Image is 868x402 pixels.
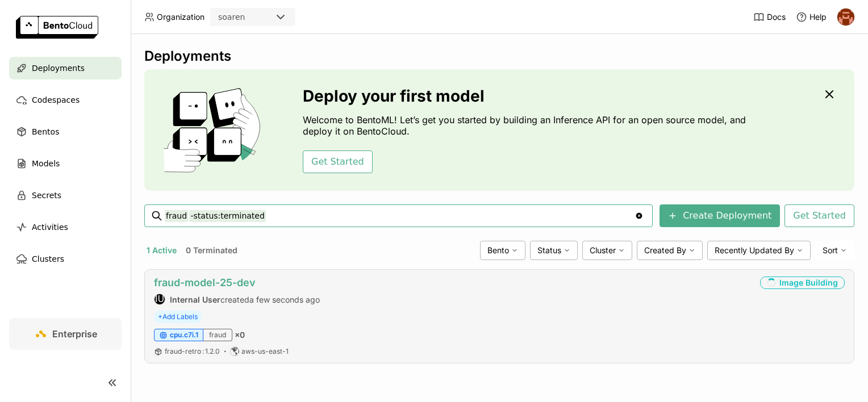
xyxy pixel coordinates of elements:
[218,11,245,23] div: soaren
[32,220,68,234] span: Activities
[582,241,632,260] div: Cluster
[644,245,686,256] span: Created By
[154,294,320,305] div: created
[760,277,845,289] div: Image Building
[153,87,276,173] img: cover onboarding
[809,12,827,22] span: Help
[154,294,165,305] div: Internal User
[753,11,786,23] a: Docs
[837,9,854,26] img: h0akoisn5opggd859j2zve66u2a2
[157,12,205,22] span: Organization
[52,328,97,340] span: Enterprise
[9,184,122,207] a: Secrets
[530,241,578,260] div: Status
[9,57,122,79] a: Deployments
[32,61,85,75] span: Deployments
[202,347,204,355] span: :
[32,189,61,202] span: Secrets
[815,241,854,260] div: Sort
[715,245,794,256] span: Recently Updated By
[707,241,811,260] div: Recently Updated By
[32,252,64,266] span: Clusters
[203,329,232,341] div: fraud
[796,11,827,23] div: Help
[144,48,854,65] div: Deployments
[537,245,561,256] span: Status
[637,241,703,260] div: Created By
[32,93,80,107] span: Codespaces
[480,241,525,260] div: Bento
[144,243,179,258] button: 1 Active
[303,87,752,105] h3: Deploy your first model
[32,125,59,139] span: Bentos
[246,12,247,23] input: Selected soaren.
[9,89,122,111] a: Codespaces
[154,311,202,323] span: +Add Labels
[590,245,616,256] span: Cluster
[170,295,220,304] strong: Internal User
[165,347,220,356] a: fraud-retro:1.2.0
[16,16,98,39] img: logo
[784,204,854,227] button: Get Started
[165,347,220,355] span: fraud-retro 1.2.0
[241,347,289,356] span: aws-us-east-1
[9,216,122,238] a: Activities
[9,318,122,350] a: Enterprise
[155,294,165,304] div: IU
[183,243,240,258] button: 0 Terminated
[767,12,786,22] span: Docs
[9,120,122,143] a: Bentos
[765,277,777,288] i: loading
[165,207,635,225] input: Search
[249,295,320,304] span: a few seconds ago
[823,245,838,256] span: Sort
[303,150,373,173] button: Get Started
[9,152,122,175] a: Models
[154,277,256,288] a: fraud-model-25-dev
[32,157,60,170] span: Models
[235,330,245,340] span: × 0
[9,248,122,270] a: Clusters
[635,211,644,220] svg: Clear value
[487,245,509,256] span: Bento
[660,204,780,227] button: Create Deployment
[170,330,198,340] span: cpu.c7i.1
[303,114,752,137] p: Welcome to BentoML! Let’s get you started by building an Inference API for an open source model, ...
